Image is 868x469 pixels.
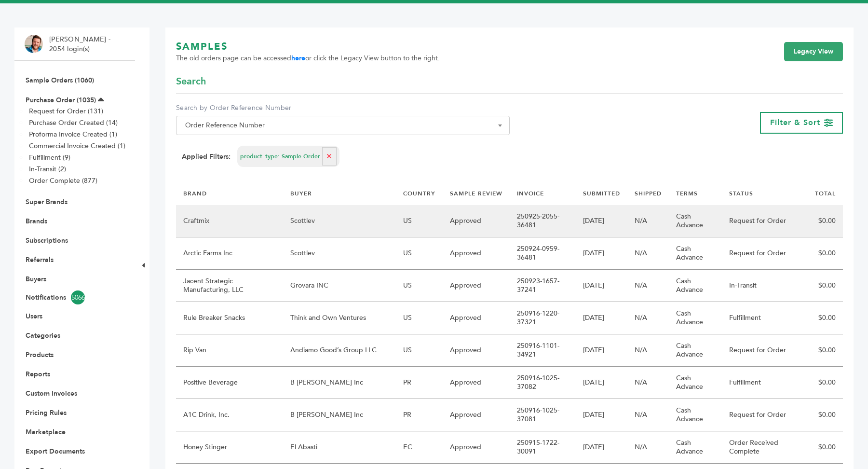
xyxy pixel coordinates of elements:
td: Order Received Complete [722,431,803,464]
td: 250924-0959-36481 [510,237,576,270]
td: B [PERSON_NAME] Inc [283,399,396,431]
td: Approved [443,399,510,431]
a: COUNTRY [403,190,435,197]
td: Honey Stinger [176,431,283,464]
td: Fulfillment [722,302,803,334]
td: Approved [443,237,510,270]
td: PR [396,367,443,399]
td: Grovara INC [283,270,396,302]
td: Request for Order [722,237,803,270]
td: Think and Own Ventures [283,302,396,334]
a: Marketplace [26,428,66,437]
a: Commercial Invoice Created (1) [29,141,125,151]
td: Request for Order [722,334,803,367]
a: Order Complete (877) [29,176,97,185]
td: $0.00 [803,270,843,302]
a: Purchase Order (1035) [26,96,96,105]
a: Brands [26,217,47,226]
h1: SAMPLES [176,40,440,54]
span: product_type: Sample Order [240,152,320,161]
td: Approved [443,270,510,302]
a: Export Documents [26,447,85,456]
td: $0.00 [803,399,843,431]
a: Proforma Invoice Created (1) [29,130,117,139]
td: $0.00 [803,367,843,399]
a: Buyers [26,275,46,284]
td: N/A [627,367,669,399]
td: Rule Breaker Snacks [176,302,283,334]
a: SUBMITTED [583,190,620,197]
td: [DATE] [576,237,627,270]
span: The old orders page can be accessed or click the Legacy View button to the right. [176,54,440,63]
td: Fulfillment [722,367,803,399]
td: 250925-2055-36481 [510,205,576,237]
td: US [396,205,443,237]
label: Search by Order Reference Number [176,103,510,113]
a: Pricing Rules [26,408,67,417]
td: Cash Advance [669,399,722,431]
a: here [291,54,305,63]
td: US [396,270,443,302]
td: $0.00 [803,237,843,270]
td: In-Transit [722,270,803,302]
td: Approved [443,302,510,334]
td: Cash Advance [669,302,722,334]
td: [DATE] [576,334,627,367]
td: Scottlev [283,205,396,237]
td: N/A [627,334,669,367]
a: SHIPPED [635,190,662,197]
td: [DATE] [576,367,627,399]
a: Custom Invoices [26,389,77,398]
td: $0.00 [803,431,843,464]
td: 250916-1025-37081 [510,399,576,431]
td: [DATE] [576,399,627,431]
strong: Applied Filters: [182,152,231,162]
td: Arctic Farms Inc [176,237,283,270]
a: BUYER [290,190,312,197]
a: TOTAL [815,190,836,197]
span: Order Reference Number [181,119,504,132]
td: N/A [627,399,669,431]
td: A1C Drink, Inc. [176,399,283,431]
td: [DATE] [576,205,627,237]
td: $0.00 [803,334,843,367]
td: Approved [443,205,510,237]
td: [DATE] [576,270,627,302]
li: [PERSON_NAME] - 2054 login(s) [49,35,113,54]
td: US [396,302,443,334]
a: BRAND [183,190,207,197]
a: Referrals [26,255,54,264]
td: Jacent Strategic Manufacturing, LLC [176,270,283,302]
td: Cash Advance [669,431,722,464]
td: El Abasti [283,431,396,464]
td: N/A [627,237,669,270]
td: $0.00 [803,302,843,334]
a: Super Brands [26,197,68,207]
td: US [396,237,443,270]
td: Approved [443,431,510,464]
td: Andiamo Good’s Group LLC [283,334,396,367]
td: $0.00 [803,205,843,237]
td: Approved [443,367,510,399]
td: Request for Order [722,205,803,237]
a: Request for Order (131) [29,107,103,116]
a: Legacy View [784,42,843,61]
a: SAMPLE REVIEW [450,190,502,197]
a: Fulfillment (9) [29,153,70,162]
span: Search [176,75,206,88]
td: Craftmix [176,205,283,237]
a: Notifications5066 [26,290,124,304]
span: 5066 [71,290,85,304]
td: PR [396,399,443,431]
a: INVOICE [517,190,544,197]
td: 250916-1220-37321 [510,302,576,334]
span: Filter & Sort [770,117,820,128]
a: Subscriptions [26,236,68,245]
td: N/A [627,431,669,464]
td: B [PERSON_NAME] Inc [283,367,396,399]
td: N/A [627,205,669,237]
td: EC [396,431,443,464]
td: 250923-1657-37241 [510,270,576,302]
td: N/A [627,302,669,334]
a: Categories [26,331,60,340]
